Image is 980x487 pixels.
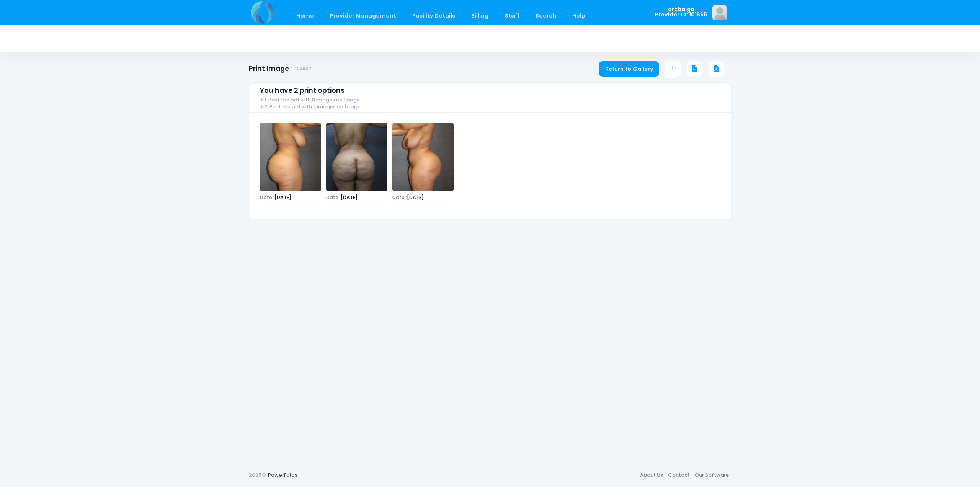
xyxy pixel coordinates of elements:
h1: Print Image [249,65,312,73]
a: Staff [497,7,527,25]
a: Our Software [692,468,731,482]
a: PowerFotos [268,471,297,479]
span: Date : [260,194,274,201]
img: image [712,5,727,20]
small: 23907 [297,66,312,72]
span: 2025© [249,471,266,479]
a: Help [565,7,593,25]
img: image [392,123,454,191]
a: Search [528,7,563,25]
span: #2: Print the pdf with 2 images on 1 page [260,104,361,110]
span: drcbalgo Provider ID: 101665 [655,7,707,18]
a: Contact [665,468,692,482]
span: Date : [326,194,341,201]
span: [DATE] [260,195,321,200]
a: Facility Details [405,7,463,25]
span: You have 2 print options [260,87,345,95]
span: [DATE] [326,195,387,200]
a: Provider Management [322,7,403,25]
a: About Us [637,468,665,482]
span: [DATE] [392,195,454,200]
a: Billing [464,7,496,25]
a: Return to Gallery [599,61,659,77]
img: image [260,123,321,191]
span: Date : [392,194,407,201]
span: #1: Print the pdf with 8 images on 1 page [260,97,360,103]
a: Home [289,7,321,25]
img: image [326,123,387,191]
